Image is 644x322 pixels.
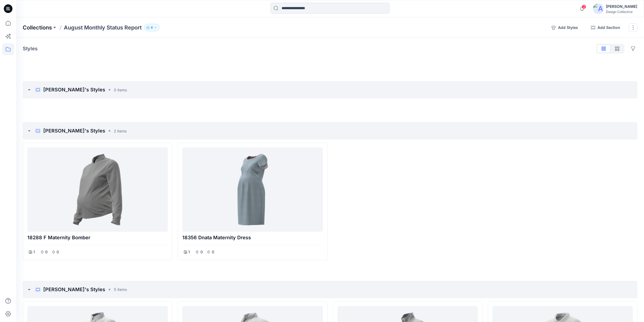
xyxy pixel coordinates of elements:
a: Collections [23,24,52,31]
p: Styles [23,45,38,52]
div: 18288 F Maternity Bomber100 [23,143,172,260]
button: Options [629,44,638,53]
p: 18288 F Maternity Bomber [27,234,168,241]
p: 0 [45,249,48,255]
span: 3 [582,5,586,9]
p: [PERSON_NAME]'s Styles [43,86,105,94]
p: 4 [151,25,153,31]
div: 18356 Dnata Maternity Dress100 [178,143,327,260]
p: 0 [56,249,60,255]
div: Design Collective [606,10,637,14]
p: 1 [188,249,190,255]
p: 0 items [114,87,127,93]
div: [PERSON_NAME] [606,3,637,10]
img: avatar [593,3,604,14]
button: Add Section [587,23,625,32]
p: 2 items [114,128,127,134]
p: 1 [33,249,35,255]
p: [PERSON_NAME]'s Styles [43,286,105,293]
p: August Monthly Status Report [64,24,142,31]
p: 0 [211,249,214,255]
p: 5 items [114,287,127,292]
p: 18356 Dnata Maternity Dress [182,234,323,241]
p: [PERSON_NAME]'s Styles [43,127,105,135]
button: 4 [144,24,160,31]
p: 0 [200,249,203,255]
button: Add Styles [547,23,582,32]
